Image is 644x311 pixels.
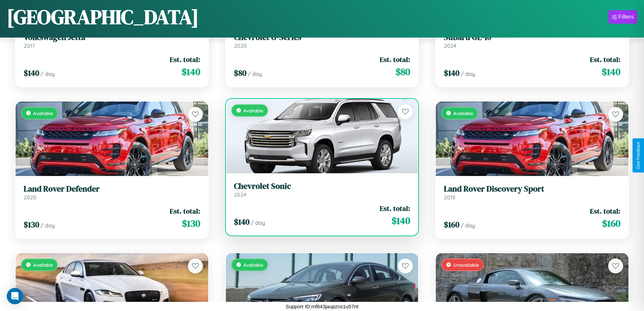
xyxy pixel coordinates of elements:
[602,65,620,79] span: $ 140
[7,288,23,304] div: Open Intercom Messenger
[24,32,200,42] h3: Volkswagen Jetta
[444,32,620,49] a: Subaru GL-102024
[234,216,249,227] span: $ 140
[24,32,200,49] a: Volkswagen Jetta2017
[444,184,620,194] h3: Land Rover Discovery Sport
[380,203,410,213] span: Est. total:
[453,110,473,116] span: Available
[391,214,410,227] span: $ 140
[182,217,200,230] span: $ 130
[461,70,475,77] span: / day
[7,3,199,31] h1: [GEOGRAPHIC_DATA]
[234,181,410,198] a: Chevrolet Sonic2024
[444,42,456,49] span: 2024
[24,184,200,194] h3: Land Rover Defender
[396,65,410,79] span: $ 80
[243,108,263,113] span: Available
[182,65,200,79] span: $ 140
[251,219,265,226] span: / day
[33,110,53,116] span: Available
[618,14,634,20] div: Filters
[243,262,263,268] span: Available
[380,54,410,64] span: Est. total:
[636,142,641,169] div: Give Feedback
[41,222,55,229] span: / day
[444,184,620,201] a: Land Rover Discovery Sport2019
[286,302,358,311] p: Support ID: mf643jaupzns1u57nt
[444,194,455,201] span: 2019
[24,194,37,201] span: 2020
[590,54,620,64] span: Est. total:
[453,262,479,268] span: Unavailable
[234,42,247,49] span: 2020
[24,67,39,79] span: $ 140
[444,67,459,79] span: $ 140
[609,10,637,24] button: Filters
[234,191,246,198] span: 2024
[170,206,200,216] span: Est. total:
[444,32,620,42] h3: Subaru GL-10
[24,42,35,49] span: 2017
[444,219,459,230] span: $ 160
[461,222,475,229] span: / day
[234,32,410,42] h3: Chevrolet G-Series
[41,70,55,77] span: / day
[602,217,620,230] span: $ 160
[234,32,410,49] a: Chevrolet G-Series2020
[234,67,246,79] span: $ 80
[590,206,620,216] span: Est. total:
[33,262,53,268] span: Available
[24,219,39,230] span: $ 130
[234,181,410,191] h3: Chevrolet Sonic
[170,54,200,64] span: Est. total:
[248,70,262,77] span: / day
[24,184,200,201] a: Land Rover Defender2020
